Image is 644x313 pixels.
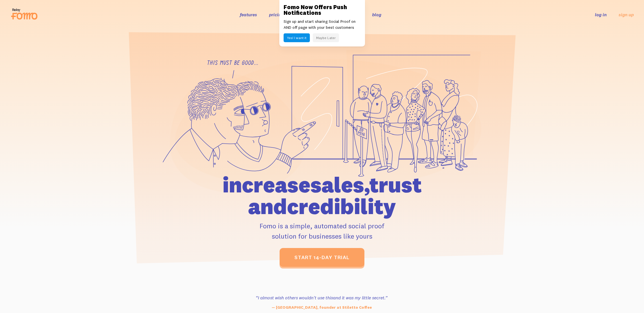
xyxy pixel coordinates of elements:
[244,294,400,301] h3: “I almost wish others wouldn't use this and it was my little secret.”
[280,248,364,267] a: start 14-day trial
[269,12,284,17] a: pricing
[190,174,454,217] h1: increase sales, trust and credibility
[284,19,361,31] p: Sign up and start sharing Social Proof on AND off page with your best customers
[284,4,361,16] h3: Fomo Now Offers Push Notifications
[190,221,454,241] p: Fomo is a simple, automated social proof solution for businesses like yours
[595,12,607,17] a: log in
[284,33,310,42] button: Yes! I want it
[240,12,257,17] a: features
[313,33,339,42] button: Maybe Later
[372,12,381,17] a: blog
[244,304,400,310] p: — [GEOGRAPHIC_DATA], founder at Stiletto Coffee
[619,12,634,18] a: sign up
